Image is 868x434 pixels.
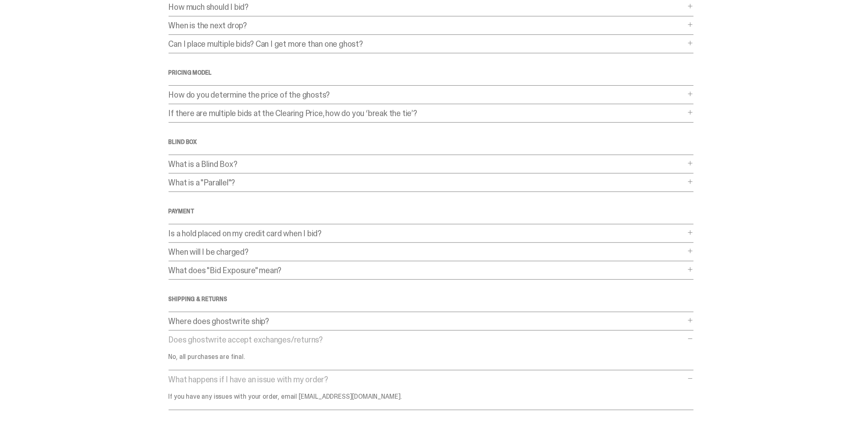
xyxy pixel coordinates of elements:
[169,139,694,145] h4: Blind Box
[169,248,685,256] p: When will I be charged?
[169,3,685,11] p: How much should I bid?
[169,393,530,400] p: If you have any issues with your order, email [EMAIL_ADDRESS][DOMAIN_NAME].
[169,70,694,75] h4: Pricing Model
[169,296,694,302] h4: SHIPPING & RETURNS
[169,229,685,238] p: Is a hold placed on my credit card when I bid?
[169,208,694,214] h4: Payment
[169,375,685,384] p: What happens if I have an issue with my order?
[169,178,685,187] p: What is a "Parallel"?
[169,336,685,344] p: Does ghostwrite accept exchanges/returns?
[169,160,685,168] p: What is a Blind Box?
[169,266,685,274] p: What does "Bid Exposure" mean?
[169,317,685,325] p: Where does ghostwrite ship?
[169,354,530,360] p: No, all purchases are final.
[169,21,685,30] p: When is the next drop?
[169,109,685,117] p: If there are multiple bids at the Clearing Price, how do you ‘break the tie’?
[169,91,685,99] p: How do you determine the price of the ghosts?
[169,40,685,48] p: Can I place multiple bids? Can I get more than one ghost?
